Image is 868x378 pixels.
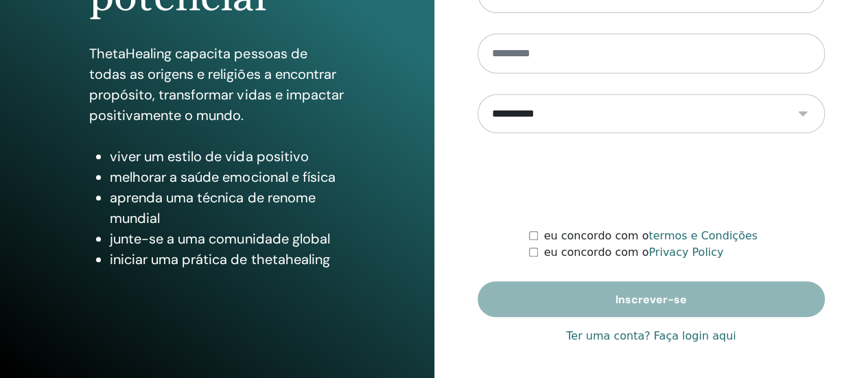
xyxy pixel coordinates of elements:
[543,244,723,261] label: eu concordo com o
[566,328,736,344] a: Ter uma conta? Faça login aqui
[648,246,723,259] a: Privacy Policy
[547,154,755,207] iframe: reCAPTCHA
[110,167,344,187] li: melhorar a saúde emocional e física
[110,187,344,228] li: aprenda uma técnica de renome mundial
[110,249,344,270] li: iniciar uma prática de thetahealing
[89,43,344,126] p: ThetaHealing capacita pessoas de todas as origens e religiões a encontrar propósito, transformar ...
[543,228,757,244] label: eu concordo com o
[110,146,344,167] li: viver um estilo de vida positivo
[110,228,344,249] li: junte-se a uma comunidade global
[648,229,758,242] a: termos e Condições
